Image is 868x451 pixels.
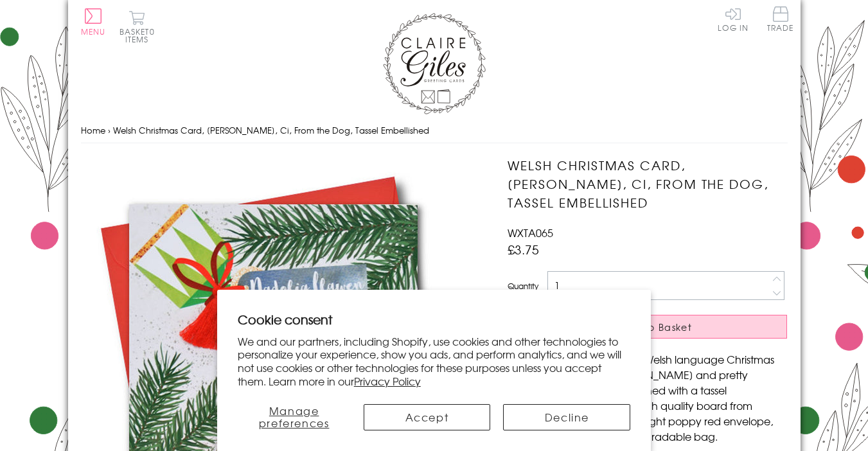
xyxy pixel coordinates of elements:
[383,13,486,114] img: Claire Giles Greetings Cards
[503,404,630,430] button: Decline
[508,240,539,258] span: £3.75
[619,321,692,333] span: Add to Basket
[238,310,631,328] h2: Cookie consent
[81,8,106,35] button: Menu
[718,6,748,31] a: Log In
[354,373,421,389] a: Privacy Policy
[81,26,106,37] span: Menu
[81,124,105,136] a: Home
[364,404,491,430] button: Accept
[125,26,155,45] span: 0 items
[508,156,787,211] h1: Welsh Christmas Card, [PERSON_NAME], Ci, From the Dog, Tassel Embellished
[508,280,538,292] label: Quantity
[259,403,330,430] span: Manage preferences
[238,404,351,430] button: Manage preferences
[81,118,788,144] nav: breadcrumbs
[238,335,631,388] p: We and our partners, including Shopify, use cookies and other technologies to personalize your ex...
[767,6,794,34] a: Trade
[113,124,429,136] span: Welsh Christmas Card, [PERSON_NAME], Ci, From the Dog, Tassel Embellished
[120,10,155,43] button: Basket0 items
[767,6,794,31] span: Trade
[508,225,553,240] span: WXTA065
[108,124,111,136] span: ›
